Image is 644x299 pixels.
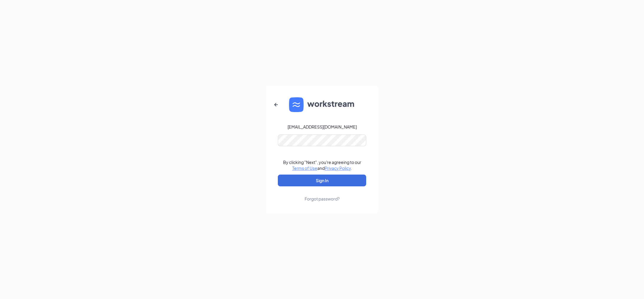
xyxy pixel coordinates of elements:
[269,98,283,112] button: ArrowLeftNew
[283,159,361,171] div: By clicking "Next", you're agreeing to our and .
[273,101,280,108] svg: ArrowLeftNew
[305,196,340,202] div: Forgot password?
[305,186,340,202] a: Forgot password?
[288,124,357,130] div: [EMAIL_ADDRESS][DOMAIN_NAME]
[289,97,355,112] img: WS logo and Workstream text
[278,175,366,186] button: Sign In
[292,165,317,171] a: Terms of Use
[325,165,351,171] a: Privacy Policy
